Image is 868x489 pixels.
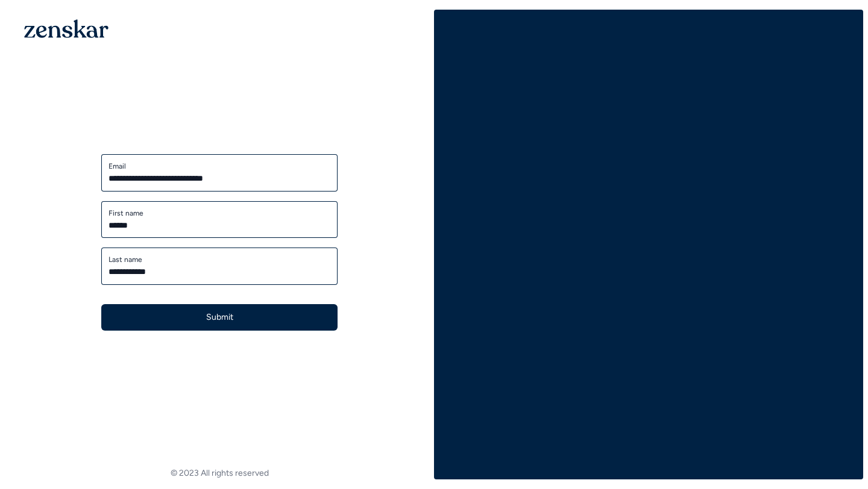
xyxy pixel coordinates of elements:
label: Email [108,161,330,171]
img: 1OGAJ2xQqyY4LXKgY66KYq0eOWRCkrZdAb3gUhuVAqdWPZE9SRJmCz+oDMSn4zDLXe31Ii730ItAGKgCKgCCgCikA4Av8PJUP... [24,19,108,38]
footer: © 2023 All rights reserved [5,467,434,479]
label: Last name [108,255,330,264]
label: First name [108,208,330,218]
button: Submit [101,304,338,331]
